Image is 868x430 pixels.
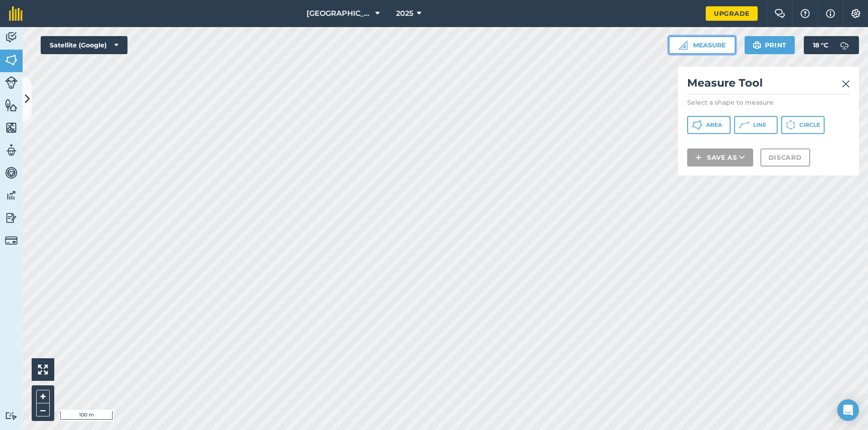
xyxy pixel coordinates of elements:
[850,9,861,18] img: A cog icon
[5,166,18,180] img: svg+xml;base64,PD94bWwgdmVyc2lvbj0iMS4wIiBlbmNvZGluZz0idXRmLTgiPz4KPCEtLSBHZW5lcmF0b3I6IEFkb2JlIE...
[5,143,18,157] img: svg+xml;base64,PD94bWwgdmVyc2lvbj0iMS4wIiBlbmNvZGluZz0idXRmLTgiPz4KPCEtLSBHZW5lcmF0b3I6IEFkb2JlIE...
[837,399,859,421] div: Open Intercom Messenger
[687,76,850,94] h2: Measure Tool
[5,53,18,67] img: svg+xml;base64,PHN2ZyB4bWxucz0iaHR0cDovL3d3dy53My5vcmcvMjAwMC9zdmciIHdpZHRoPSI1NiIgaGVpZ2h0PSI2MC...
[753,40,761,51] img: svg+xml;base64,PHN2ZyB4bWxucz0iaHR0cDovL3d3dy53My5vcmcvMjAwMC9zdmciIHdpZHRoPSIxOSIgaGVpZ2h0PSIyNC...
[36,403,50,416] button: –
[835,36,854,54] img: svg+xml;base64,PD94bWwgdmVyc2lvbj0iMS4wIiBlbmNvZGluZz0idXRmLTgiPz4KPCEtLSBHZW5lcmF0b3I6IEFkb2JlIE...
[760,148,810,166] button: Discard
[5,189,18,202] img: svg+xml;base64,PD94bWwgdmVyc2lvbj0iMS4wIiBlbmNvZGluZz0idXRmLTgiPz4KPCEtLSBHZW5lcmF0b3I6IEFkb2JlIE...
[5,121,18,134] img: svg+xml;base64,PHN2ZyB4bWxucz0iaHR0cDovL3d3dy53My5vcmcvMjAwMC9zdmciIHdpZHRoPSI1NiIgaGVpZ2h0PSI2MC...
[687,116,731,134] button: Area
[745,36,795,54] button: Print
[842,79,850,89] img: svg+xml;base64,PHN2ZyB4bWxucz0iaHR0cDovL3d3dy53My5vcmcvMjAwMC9zdmciIHdpZHRoPSIyMiIgaGVpZ2h0PSIzMC...
[36,390,50,403] button: +
[800,9,811,18] img: A question mark icon
[5,412,18,420] img: svg+xml;base64,PD94bWwgdmVyc2lvbj0iMS4wIiBlbmNvZGluZz0idXRmLTgiPz4KPCEtLSBHZW5lcmF0b3I6IEFkb2JlIE...
[5,211,18,225] img: svg+xml;base64,PD94bWwgdmVyc2lvbj0iMS4wIiBlbmNvZGluZz0idXRmLTgiPz4KPCEtLSBHZW5lcmF0b3I6IEFkb2JlIE...
[5,98,18,112] img: svg+xml;base64,PHN2ZyB4bWxucz0iaHR0cDovL3d3dy53My5vcmcvMjAwMC9zdmciIHdpZHRoPSI1NiIgaGVpZ2h0PSI2MC...
[781,116,825,134] button: Circle
[706,6,758,21] a: Upgrade
[669,36,736,54] button: Measure
[687,98,850,107] p: Select a shape to measure
[687,148,753,166] button: Save as
[813,36,828,54] span: 18 ° C
[826,8,835,19] img: svg+xml;base64,PHN2ZyB4bWxucz0iaHR0cDovL3d3dy53My5vcmcvMjAwMC9zdmciIHdpZHRoPSIxNyIgaGVpZ2h0PSIxNy...
[734,116,778,134] button: Line
[706,121,722,129] span: Area
[5,234,18,247] img: svg+xml;base64,PD94bWwgdmVyc2lvbj0iMS4wIiBlbmNvZGluZz0idXRmLTgiPz4KPCEtLSBHZW5lcmF0b3I6IEFkb2JlIE...
[695,152,702,163] img: svg+xml;base64,PHN2ZyB4bWxucz0iaHR0cDovL3d3dy53My5vcmcvMjAwMC9zdmciIHdpZHRoPSIxNCIgaGVpZ2h0PSIyNC...
[38,365,48,375] img: Four arrows, one pointing top left, one top right, one bottom right and the last bottom left
[9,6,23,21] img: fieldmargin Logo
[307,8,372,19] span: [GEOGRAPHIC_DATA]
[396,8,413,19] span: 2025
[679,41,688,50] img: Ruler icon
[753,121,766,129] span: Line
[804,36,859,54] button: 18 °C
[5,76,18,89] img: svg+xml;base64,PD94bWwgdmVyc2lvbj0iMS4wIiBlbmNvZGluZz0idXRmLTgiPz4KPCEtLSBHZW5lcmF0b3I6IEFkb2JlIE...
[774,9,785,18] img: Two speech bubbles overlapping with the left bubble in the forefront
[799,121,820,129] span: Circle
[5,31,18,44] img: svg+xml;base64,PD94bWwgdmVyc2lvbj0iMS4wIiBlbmNvZGluZz0idXRmLTgiPz4KPCEtLSBHZW5lcmF0b3I6IEFkb2JlIE...
[41,36,127,54] button: Satellite (Google)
